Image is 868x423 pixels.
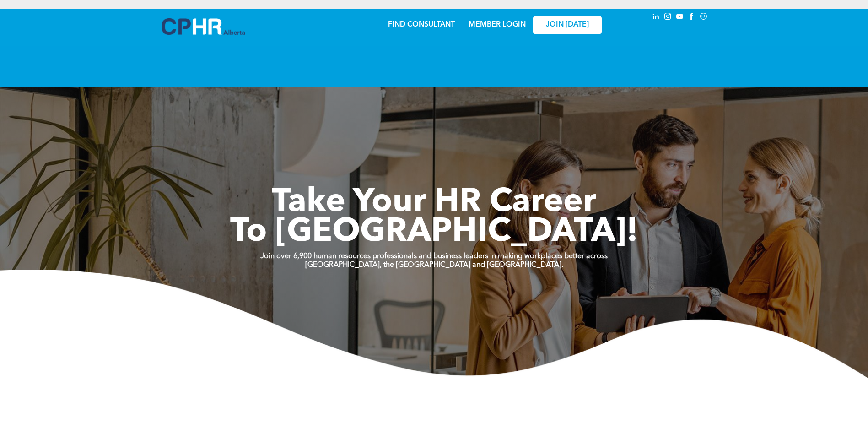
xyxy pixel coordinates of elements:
a: instagram [663,11,673,24]
strong: [GEOGRAPHIC_DATA], the [GEOGRAPHIC_DATA] and [GEOGRAPHIC_DATA]. [305,261,563,269]
a: youtube [675,11,685,24]
a: JOIN [DATE] [533,16,602,34]
a: facebook [687,11,697,24]
strong: Join over 6,900 human resources professionals and business leaders in making workplaces better ac... [260,253,608,260]
a: MEMBER LOGIN [469,21,526,28]
a: Social network [699,11,709,24]
a: FIND CONSULTANT [388,21,455,28]
a: linkedin [651,11,661,24]
img: A blue and white logo for cp alberta [162,18,245,35]
span: To [GEOGRAPHIC_DATA]! [230,216,638,249]
span: Take Your HR Career [272,186,596,219]
span: JOIN [DATE] [546,21,589,29]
